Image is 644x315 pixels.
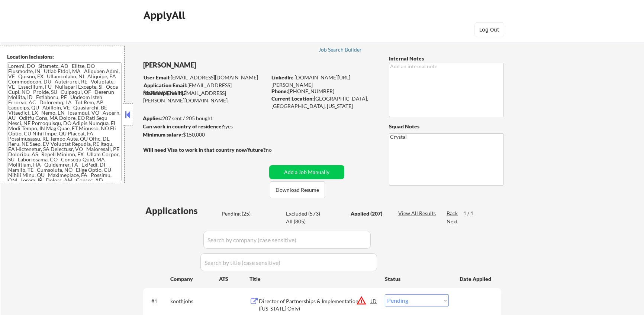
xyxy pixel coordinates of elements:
div: Status [385,272,449,285]
div: 1 / 1 [463,210,480,217]
strong: Current Location: [271,95,314,102]
div: [EMAIL_ADDRESS][DOMAIN_NAME] [144,82,267,96]
div: JD [370,294,378,308]
div: Job Search Builder [319,47,362,52]
div: ATS [219,275,249,283]
div: Applications [145,206,219,215]
div: Title [249,275,378,283]
button: Download Resume [270,181,325,198]
strong: Minimum salary: [143,131,183,138]
input: Search by title (case sensitive) [200,253,377,271]
div: Location Inclusions: [7,53,122,60]
div: #1 [151,298,164,305]
div: Next [447,218,458,225]
strong: Applies: [143,115,162,121]
strong: User Email: [144,74,171,81]
div: Pending (25) [222,210,259,217]
div: Back [447,210,458,217]
strong: Will need Visa to work in that country now/future?: [143,147,267,153]
div: [PHONE_NUMBER] [271,88,377,95]
div: koothjobs [170,298,219,305]
button: Add a Job Manually [269,165,344,179]
div: [EMAIL_ADDRESS][DOMAIN_NAME] [144,74,267,81]
div: yes [143,123,264,130]
div: All (805) [286,218,323,225]
div: ApplyAll [144,9,187,22]
strong: Mailslurp Email: [143,90,182,96]
div: $150,000 [143,131,267,138]
div: [EMAIL_ADDRESS][PERSON_NAME][DOMAIN_NAME] [143,89,267,104]
div: Applied (207) [351,210,388,217]
div: Date Applied [460,275,492,283]
div: Company [170,275,219,283]
button: Log Out [474,22,504,37]
div: Director of Partnerships & Implementation ([US_STATE] Only) [259,298,371,312]
strong: LinkedIn: [271,74,293,81]
div: [GEOGRAPHIC_DATA], [GEOGRAPHIC_DATA], [US_STATE] [271,95,377,109]
button: warning_amber [356,295,367,306]
a: [DOMAIN_NAME][URL][PERSON_NAME] [271,74,350,88]
div: [PERSON_NAME] [143,60,296,70]
div: View All Results [398,210,438,217]
strong: Phone: [271,88,288,94]
strong: Can work in country of residence?: [143,123,225,129]
input: Search by company (case sensitive) [203,231,371,249]
div: 207 sent / 205 bought [143,115,267,122]
div: Internal Notes [389,55,503,62]
div: Squad Notes [389,123,503,130]
div: no [266,146,287,154]
strong: Application Email: [144,82,187,88]
a: Job Search Builder [319,47,362,54]
div: Excluded (573) [286,210,323,217]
